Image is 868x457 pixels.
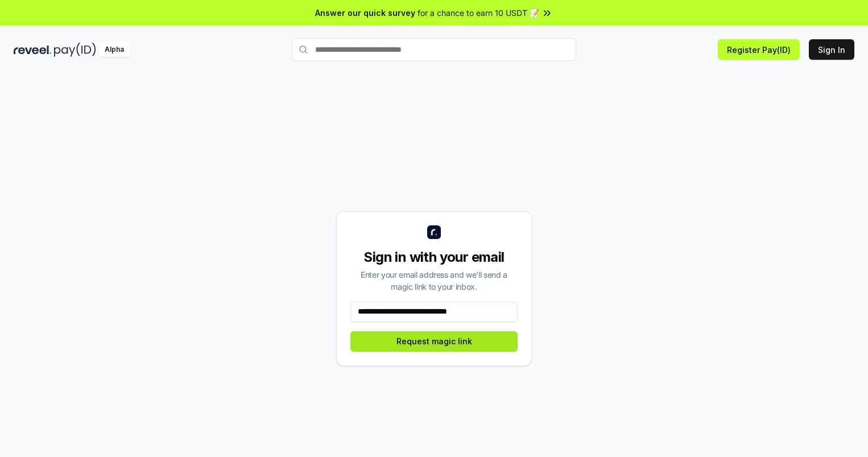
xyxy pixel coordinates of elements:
img: pay_id [54,43,96,57]
div: Enter your email address and we’ll send a magic link to your inbox. [350,269,518,293]
button: Request magic link [350,331,518,352]
button: Sign In [809,39,854,60]
img: logo_small [427,225,441,239]
span: Answer our quick survey [315,7,415,19]
img: reveel_dark [14,43,52,57]
span: for a chance to earn 10 USDT 📝 [418,7,539,19]
div: Alpha [98,43,130,57]
div: Sign in with your email [350,248,518,266]
button: Register Pay(ID) [718,39,800,60]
